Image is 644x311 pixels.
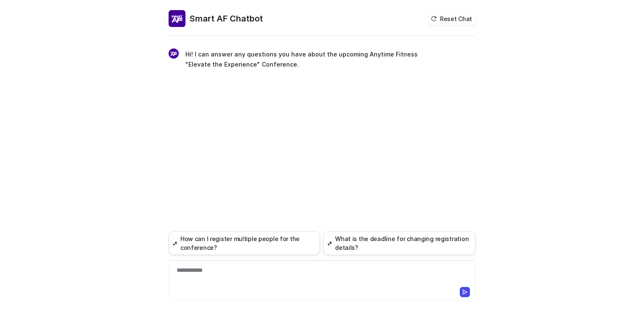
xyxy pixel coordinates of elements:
p: Hi! I can answer any questions you have about the upcoming Anytime Fitness "Elevate the Experienc... [185,49,432,70]
button: Reset Chat [428,13,475,25]
button: How can I register multiple people for the conference? [169,231,320,255]
img: Widget [169,10,185,27]
h2: Smart AF Chatbot [190,13,263,24]
button: What is the deadline for changing registration details? [323,231,475,255]
img: Widget [169,48,179,59]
